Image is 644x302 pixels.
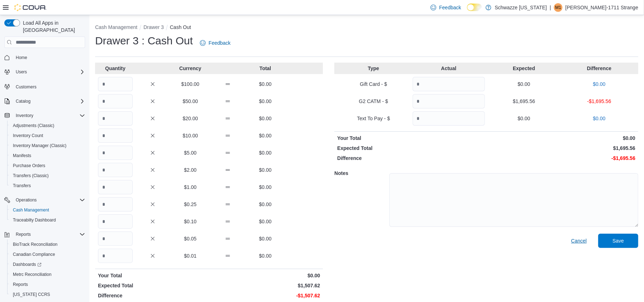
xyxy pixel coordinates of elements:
p: Currency [173,65,208,72]
p: Quantity [98,65,133,72]
button: Cash Out [170,24,191,30]
p: $0.00 [488,81,560,88]
button: Cash Management [95,24,137,30]
button: Cancel [568,234,590,248]
span: Inventory Count [13,133,43,138]
p: $20.00 [173,115,208,122]
button: Inventory [13,111,36,120]
input: Quantity [413,94,485,108]
span: Feedback [439,4,461,11]
p: $100.00 [173,81,208,88]
p: Schwazze [US_STATE] [495,3,547,12]
a: Customers [13,83,39,91]
input: Quantity [413,111,485,126]
p: $1,507.62 [211,282,320,289]
button: BioTrack Reconciliation [7,239,88,249]
span: Adjustments (Classic) [10,121,85,130]
p: Your Total [98,272,208,279]
button: Transfers (Classic) [7,171,88,181]
button: Inventory Count [7,131,88,141]
p: $0.00 [248,201,283,208]
p: -$1,695.56 [488,155,635,162]
button: Reports [7,279,88,289]
span: Inventory Manager (Classic) [10,141,85,150]
button: Reports [13,230,34,239]
input: Quantity [98,214,133,229]
span: Cash Management [13,207,49,213]
p: G2 CATM - $ [337,98,409,105]
a: Transfers [10,181,34,190]
p: $0.10 [173,218,208,225]
input: Quantity [98,77,133,91]
span: Traceabilty Dashboard [10,216,85,224]
p: $0.00 [248,252,283,259]
a: BioTrack Reconciliation [10,240,60,249]
span: Reports [16,232,31,237]
p: Your Total [337,135,485,142]
button: Adjustments (Classic) [7,121,88,131]
span: Transfers (Classic) [13,173,49,179]
span: Manifests [10,151,85,160]
button: Catalog [1,96,88,106]
button: Purchase Orders [7,161,88,171]
input: Quantity [98,163,133,177]
p: Gift Card - $ [337,81,409,88]
div: Mick-1711 Strange [554,3,562,12]
button: Home [1,52,88,63]
span: Users [13,68,85,76]
button: Save [598,234,638,248]
input: Quantity [98,249,133,263]
p: $0.00 [248,235,283,242]
button: Manifests [7,151,88,161]
span: Purchase Orders [10,161,85,170]
a: Inventory Count [10,131,46,140]
a: [US_STATE] CCRS [10,290,53,299]
input: Quantity [98,94,133,108]
input: Quantity [98,197,133,211]
a: Cash Management [10,206,52,214]
button: Canadian Compliance [7,249,88,259]
p: $2.00 [173,166,208,174]
span: Catalog [13,97,85,106]
span: Home [13,53,85,62]
p: Total [248,65,283,72]
p: Difference [98,292,208,299]
p: $0.00 [248,98,283,105]
a: Inventory Manager (Classic) [10,141,69,150]
span: Customers [13,82,85,91]
span: Transfers (Classic) [10,171,85,180]
span: [US_STATE] CCRS [13,292,50,297]
span: Metrc Reconciliation [13,272,51,277]
nav: An example of EuiBreadcrumbs [95,24,638,32]
input: Quantity [413,77,485,91]
p: $0.00 [248,149,283,156]
p: $0.00 [488,115,560,122]
button: Users [1,67,88,77]
span: Reports [13,282,28,287]
button: Catalog [13,97,33,106]
p: $0.00 [248,184,283,191]
p: Type [337,65,409,72]
span: BioTrack Reconciliation [10,240,85,249]
span: Cash Management [10,206,85,214]
span: Load All Apps in [GEOGRAPHIC_DATA] [20,19,85,34]
a: Transfers (Classic) [10,171,51,180]
span: Traceabilty Dashboard [13,217,56,223]
span: BioTrack Reconciliation [13,242,58,247]
p: $0.00 [248,166,283,174]
button: Operations [1,195,88,205]
span: Inventory [13,111,85,120]
span: Canadian Compliance [10,250,85,259]
a: Canadian Compliance [10,250,58,259]
p: $10.00 [173,132,208,139]
input: Quantity [98,232,133,246]
p: Expected [488,65,560,72]
h1: Drawer 3 : Cash Out [95,34,193,48]
button: Traceabilty Dashboard [7,215,88,225]
a: Adjustments (Classic) [10,121,57,130]
span: Operations [16,197,37,203]
p: $5.00 [173,149,208,156]
p: -$1,695.56 [563,98,635,105]
p: -$1,507.62 [211,292,320,299]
